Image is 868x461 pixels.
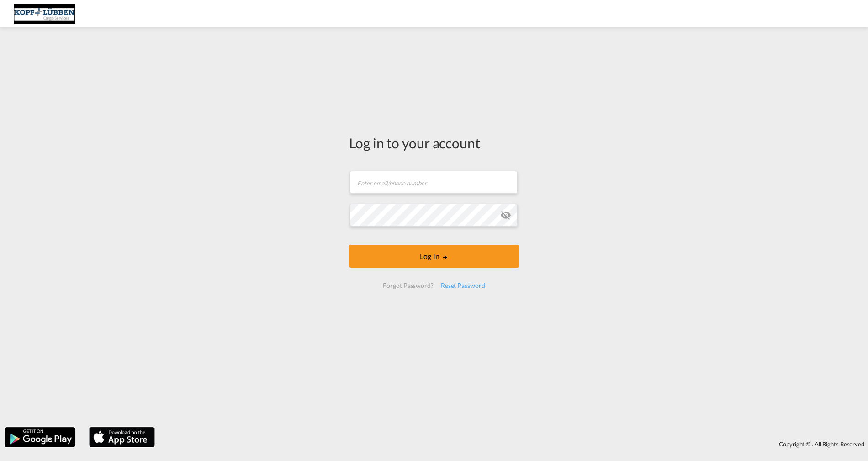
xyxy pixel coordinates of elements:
[4,426,76,448] img: google.png
[350,171,518,194] input: Enter email/phone number
[159,436,868,452] div: Copyright © . All Rights Reserved
[349,133,519,152] div: Log in to your account
[437,277,489,294] div: Reset Password
[88,426,156,448] img: apple.png
[349,245,519,268] button: LOGIN
[379,277,437,294] div: Forgot Password?
[500,210,511,221] md-icon: icon-eye-off
[14,4,75,24] img: 25cf3bb0aafc11ee9c4fdbd399af7748.JPG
